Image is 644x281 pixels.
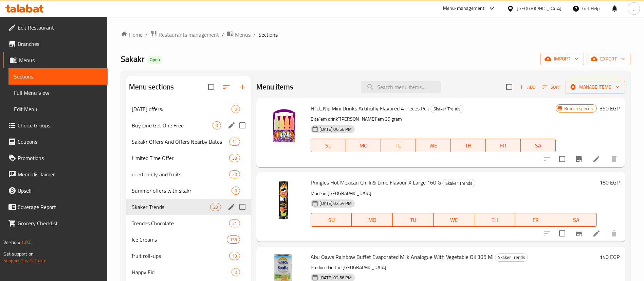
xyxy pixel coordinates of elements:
[516,82,538,92] button: Add
[317,200,354,207] span: [DATE] 02:54 PM
[132,203,210,211] div: Skaker Trends
[454,141,483,151] span: TH
[523,141,553,151] span: SA
[521,139,556,152] button: SA
[132,138,229,146] span: Sakakr Offers And Offers Nearby Dates
[147,57,163,63] span: Open
[222,31,224,39] li: /
[474,213,515,227] button: TH
[132,154,229,162] span: Limited Time Offer
[132,121,213,129] span: Buy One Get One Free
[126,199,251,215] div: Skaker Trends29edit
[235,31,251,39] span: Menus
[132,252,229,260] span: fruit roll-ups
[18,219,102,227] span: Grocery Checklist
[3,134,108,150] a: Coupons
[3,199,108,215] a: Coverage Report
[3,166,108,182] a: Menu disclaimer
[213,122,221,129] span: 0
[317,126,354,133] span: [DATE] 06:56 PM
[232,268,240,276] div: items
[232,269,240,276] span: 0
[147,56,163,64] div: Open
[3,36,108,52] a: Branches
[571,83,620,91] span: Manage items
[132,187,232,195] span: Summer offers with skakr
[210,204,221,210] span: 29
[229,253,240,259] span: 13
[361,81,441,93] input: search
[443,179,475,187] span: Skaker Trends
[516,82,538,92] span: Add item
[229,171,240,178] span: 20
[477,215,512,225] span: TH
[227,235,240,244] div: items
[592,229,601,238] a: Edit menu item
[311,252,494,262] span: Abu Qaws Rainbow Buffet Evaporated Milk Analogue With Vegetable Oil 385 Ml
[229,219,240,227] div: items
[354,215,390,225] span: MO
[395,215,431,225] span: TU
[416,139,451,152] button: WE
[18,203,102,211] span: Coverage Report
[517,5,562,12] div: [GEOGRAPHIC_DATA]
[489,141,518,151] span: FR
[126,117,251,134] div: Buy One Get One Free0edit
[121,31,143,39] a: Home
[434,213,474,227] button: WE
[311,213,352,227] button: SU
[566,81,625,93] button: Manage items
[229,155,240,161] span: 39
[145,31,148,39] li: /
[600,104,620,113] h6: 350 EGP
[121,30,630,39] nav: breadcrumb
[126,231,251,248] div: Ice Creams139
[571,225,587,242] button: Branch-specific-item
[229,252,240,260] div: items
[232,188,240,194] span: 0
[542,83,561,91] span: Sort
[518,215,553,225] span: FR
[555,152,569,166] span: Select to update
[132,235,227,244] div: Ice Creams
[126,101,251,117] div: [DATE] offers:0
[19,56,102,64] span: Menus
[232,187,240,195] div: items
[541,82,563,92] button: Sort
[3,150,108,166] a: Promotions
[126,150,251,166] div: Limited Time Offer39
[150,30,219,39] a: Restaurants management
[213,121,221,129] div: items
[538,82,566,92] span: Sort items
[430,105,463,113] div: Skaker Trends
[352,213,392,227] button: MO
[126,134,251,150] div: Sakakr Offers And Offers Nearby Dates11
[256,82,293,92] h2: Menu items
[3,19,108,36] a: Edit Restaurant
[559,215,594,225] span: SA
[349,141,378,151] span: MO
[227,236,240,243] span: 139
[227,30,251,39] a: Menus
[419,141,448,151] span: WE
[393,213,434,227] button: TU
[132,268,232,276] div: Happy Eid
[314,141,343,151] span: SU
[606,151,622,167] button: delete
[126,215,251,231] div: Trendes Chocolate21
[18,121,102,129] span: Choice Groups
[226,202,237,212] button: edit
[226,120,237,130] button: edit
[159,31,219,39] span: Restaurants management
[18,23,102,32] span: Edit Restaurant
[18,170,102,178] span: Menu disclaimer
[592,55,625,63] span: export
[18,138,102,146] span: Coupons
[253,31,256,39] li: /
[132,219,229,227] div: Trendes Chocolate
[3,117,108,134] a: Choice Groups
[3,215,108,231] a: Grocery Checklist
[311,177,441,188] span: Pringles Hot Mexican Chilli & Lime Flavour X Large 160 G
[229,154,240,162] div: items
[495,253,528,261] span: Skaker Trends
